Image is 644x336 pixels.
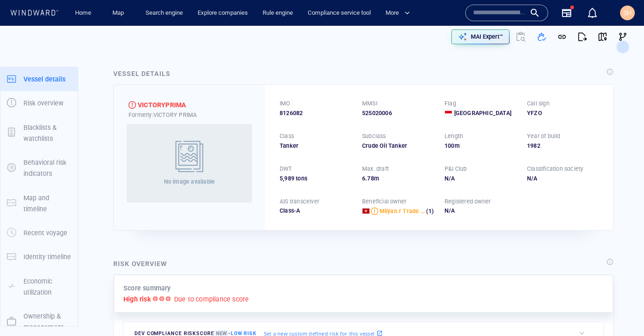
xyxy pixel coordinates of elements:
iframe: Chat [605,295,637,329]
a: Behavioral risk indicators [0,163,78,172]
div: N/A [445,174,516,183]
span: m [455,142,460,149]
span: m [374,175,379,182]
button: Identity timeline [0,245,78,269]
p: Ownership & management [23,311,71,333]
button: More [382,5,418,21]
a: Search engine [142,5,187,21]
div: Crude Oil Tanker [362,142,433,150]
p: Map and timeline [23,192,71,215]
div: Formerly: VICTORY PRIMA [129,111,250,119]
p: AIS transceiver [280,197,319,206]
p: Beneficial owner [362,197,406,206]
p: Flag [445,99,456,108]
p: Recent voyage [23,227,67,238]
p: Length [445,132,463,140]
a: Milyan.r Trade International Co., Limited (1) [380,207,433,215]
div: VICTORYPRIMA [138,99,186,110]
button: MAI Expert™ [451,29,509,44]
span: More [386,8,410,18]
p: Score summary [123,283,171,294]
p: Identity timeline [23,251,71,262]
a: Recent voyage [0,228,78,237]
div: 1982 [527,142,598,150]
button: Export report [572,27,592,47]
div: YFZO [527,109,598,117]
p: High risk [123,294,151,305]
p: Blacklists & watchlists [23,122,71,145]
a: Explore companies [194,5,252,21]
p: Due to compliance score [174,294,249,305]
button: Add to vessel list [532,27,552,47]
div: Tanker [280,142,351,150]
p: Behavioral risk indicators [23,157,71,180]
span: SH [623,9,632,17]
p: Year of build [527,132,561,140]
span: 78 [367,175,374,182]
button: Behavioral risk indicators [0,151,78,186]
button: Blacklists & watchlists [0,116,78,151]
p: MAI Expert™ [471,33,503,41]
span: 100 [445,142,455,149]
button: Vessel details [0,67,78,91]
p: IMO [280,99,291,108]
button: Map [105,5,135,21]
p: Economic utilization [23,276,71,298]
span: [GEOGRAPHIC_DATA] [454,109,511,117]
button: Visual Link Analysis [613,27,633,47]
button: Recent voyage [0,221,78,245]
p: Class [280,132,294,140]
button: Get link [552,27,572,47]
p: Subclass [362,132,386,140]
div: 525020006 [362,109,433,117]
p: Risk overview [23,98,64,109]
a: Vessel details [0,74,78,83]
p: Vessel details [23,74,65,85]
span: . [365,175,367,182]
span: 8126082 [280,109,303,117]
a: Home [71,5,95,21]
div: N/A [527,174,598,183]
div: Vessel details [113,68,170,79]
p: Classification society [527,165,583,173]
span: No image available [164,178,215,185]
span: (1) [425,207,433,215]
a: Identity timeline [0,252,78,261]
p: DWT [280,165,292,173]
a: Compliance service tool [304,5,375,21]
button: Economic utilization [0,269,78,305]
a: Map and timeline [0,198,78,207]
a: Rule engine [259,5,297,21]
a: Map [109,5,131,21]
span: Class-A [280,207,300,214]
button: View on map [592,27,613,47]
div: Notification center [587,7,598,18]
button: SH [618,4,637,22]
p: MMSI [362,99,377,108]
a: Blacklists & watchlists [0,128,78,137]
a: Risk overview [0,98,78,107]
a: Ownership & management [0,317,78,326]
span: Milyan.r Trade International Co., Limited [380,208,488,214]
button: Map and timeline [0,186,78,221]
button: Risk overview [0,91,78,115]
span: 6 [362,175,365,182]
button: Home [68,5,98,21]
p: Max. draft [362,165,389,173]
p: P&I Club [445,165,467,173]
a: Economic utilization [0,282,78,290]
span: N/A [445,207,455,214]
p: Registered owner [445,197,491,206]
p: Call sign [527,99,550,108]
div: High risk [129,101,136,109]
div: Risk overview [113,258,167,269]
div: 5,989 tons [280,174,351,183]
